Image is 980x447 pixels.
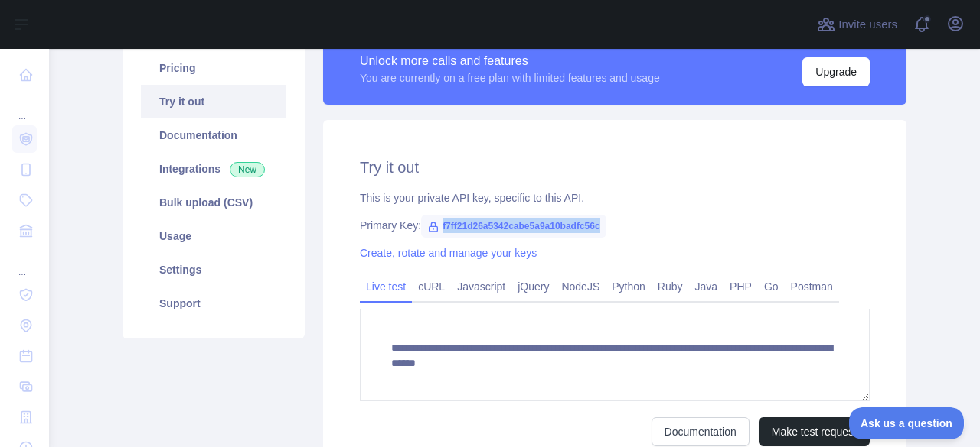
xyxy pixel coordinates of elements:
[141,85,286,118] a: Try it out
[141,118,286,152] a: Documentation
[412,274,451,299] a: cURL
[12,248,37,278] div: ...
[814,12,900,37] button: Invite users
[555,274,606,299] a: NodeJS
[360,218,870,233] div: Primary Key:
[652,417,750,446] a: Documentation
[802,57,870,86] button: Upgrade
[724,274,758,299] a: PHP
[652,274,689,299] a: Ruby
[759,417,870,446] button: Make test request
[141,219,286,253] a: Usage
[360,190,870,206] div: This is your private API key, specific to this API.
[141,253,286,287] a: Settings
[360,52,660,70] div: Unlock more calls and features
[360,70,660,86] div: You are currently on a free plan with limited features and usage
[360,274,412,299] a: Live test
[360,247,537,259] a: Create, rotate and manage your keys
[230,162,265,177] span: New
[451,274,511,299] a: Javascript
[141,287,286,320] a: Support
[360,157,870,178] h2: Try it out
[606,274,652,299] a: Python
[689,274,724,299] a: Java
[758,274,785,299] a: Go
[141,51,286,85] a: Pricing
[849,407,965,439] iframe: Toggle Customer Support
[12,92,37,122] div: ...
[141,152,286,186] a: Integrations New
[421,215,606,238] span: f7ff21d26a5342cabe5a9a10badfc56c
[785,274,839,299] a: Postman
[511,274,555,299] a: jQuery
[838,16,897,34] span: Invite users
[141,186,286,219] a: Bulk upload (CSV)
